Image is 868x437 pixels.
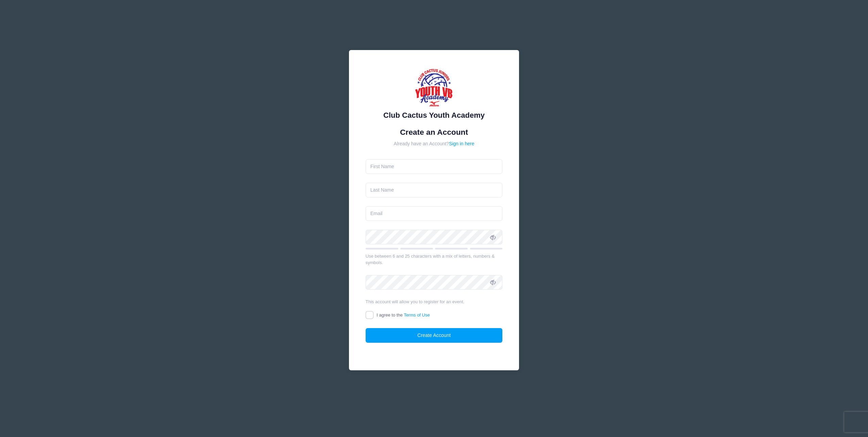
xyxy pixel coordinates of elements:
[449,141,474,146] a: Sign in here
[366,206,503,221] input: Email
[414,67,454,108] img: Club Cactus Youth Academy
[377,312,430,318] span: I agree to the
[366,311,373,319] input: I agree to theTerms of Use
[366,183,503,197] input: Last Name
[366,110,503,121] div: Club Cactus Youth Academy
[366,298,503,305] div: This account will allow you to register for an event.
[404,312,430,318] a: Terms of Use
[366,128,503,137] h1: Create an Account
[366,159,503,174] input: First Name
[366,253,503,266] div: Use between 6 and 25 characters with a mix of letters, numbers & symbols.
[366,140,503,147] div: Already have an Account?
[366,328,503,343] button: Create Account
